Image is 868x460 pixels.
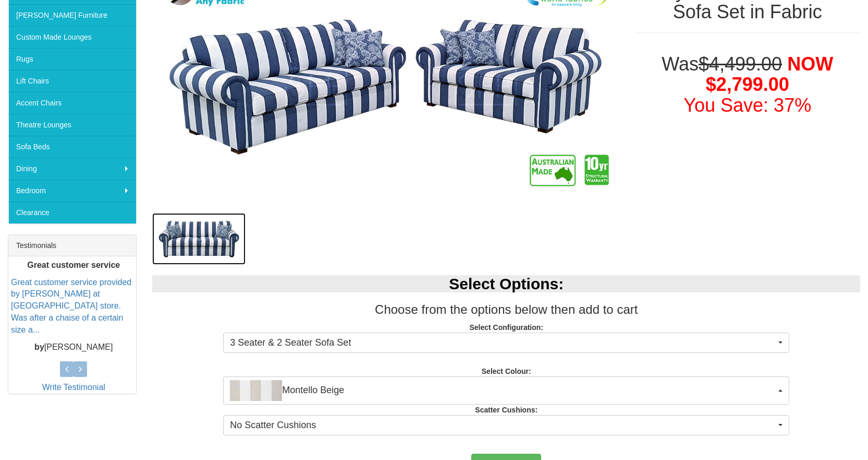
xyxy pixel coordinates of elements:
b: Select Options: [449,275,564,292]
a: Clearance [8,202,136,223]
span: No Scatter Cushions [230,419,776,432]
a: Bedroom [8,180,136,202]
a: Accent Chairs [8,92,136,114]
strong: Scatter Cushions: [475,406,537,414]
b: Great customer service [27,261,120,269]
a: Theatre Lounges [8,114,136,136]
a: Write Testimonial [42,383,105,392]
button: No Scatter Cushions [223,415,789,436]
span: 3 Seater & 2 Seater Sofa Set [230,336,776,350]
button: Montello BeigeMontello Beige [223,376,789,405]
img: Montello Beige [230,380,282,401]
b: by [34,343,44,351]
button: 3 Seater & 2 Seater Sofa Set [223,333,789,353]
a: Custom Made Lounges [8,26,136,48]
a: Dining [8,158,136,180]
span: NOW $2,799.00 [706,53,833,96]
div: Testimonials [8,235,136,256]
h1: Was [634,54,860,116]
del: $4,499.00 [699,53,782,75]
strong: Select Colour: [482,367,531,375]
a: Great customer service provided by [PERSON_NAME] at [GEOGRAPHIC_DATA] store. Was after a chaise o... [11,278,131,334]
strong: Select Configuration: [469,323,543,332]
a: [PERSON_NAME] Furniture [8,4,136,26]
a: Rugs [8,48,136,70]
h3: Choose from the options below then add to cart [152,303,860,316]
a: Sofa Beds [8,136,136,158]
a: Lift Chairs [8,70,136,92]
p: [PERSON_NAME] [11,341,136,353]
span: Montello Beige [230,380,776,401]
font: You Save: 37% [683,95,811,116]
